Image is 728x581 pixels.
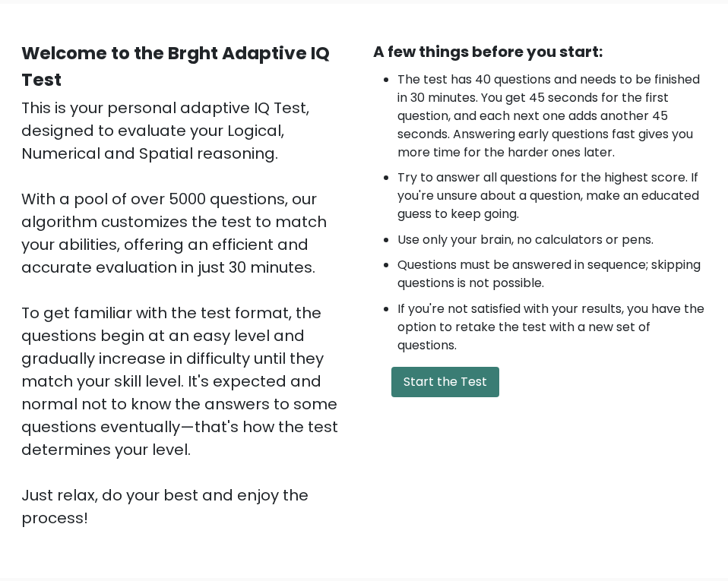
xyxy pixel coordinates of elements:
li: The test has 40 questions and needs to be finished in 30 minutes. You get 45 seconds for the firs... [397,71,707,162]
b: Welcome to the Brght Adaptive IQ Test [21,41,330,92]
div: This is your personal adaptive IQ Test, designed to evaluate your Logical, Numerical and Spatial ... [21,96,355,529]
li: Use only your brain, no calculators or pens. [397,231,707,249]
li: Questions must be answered in sequence; skipping questions is not possible. [397,256,707,292]
div: A few things before you start: [373,40,707,63]
button: Start the Test [391,367,499,397]
li: If you're not satisfied with your results, you have the option to retake the test with a new set ... [397,300,707,355]
li: Try to answer all questions for the highest score. If you're unsure about a question, make an edu... [397,169,707,223]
